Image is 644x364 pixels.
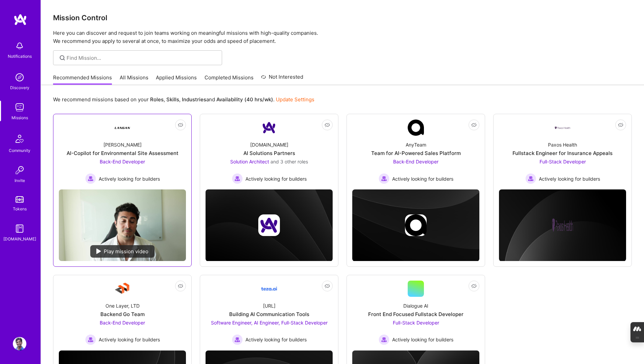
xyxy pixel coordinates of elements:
span: Full-Stack Developer [393,320,439,326]
span: Actively looking for builders [99,336,160,343]
img: Company logo [552,214,573,236]
span: Actively looking for builders [539,175,600,182]
span: and 3 other roles [270,159,308,164]
div: Backend Go Team [100,311,145,318]
div: Tokens [13,205,27,212]
img: Community [11,131,28,147]
img: cover [499,189,626,261]
a: Recommended Missions [53,74,112,85]
a: Completed Missions [205,74,254,85]
div: [URL] [263,302,276,309]
div: AI Solutions Partners [243,150,295,157]
img: Company logo [258,214,280,236]
i: icon EyeClosed [325,283,330,289]
img: tokens [16,196,24,203]
a: Update Settings [276,96,314,103]
p: Here you can discover and request to join teams working on meaningful missions with high-quality ... [53,29,632,45]
i: icon EyeClosed [178,283,183,289]
b: Roles [150,96,164,103]
img: Company Logo [261,281,277,297]
div: Paxos Health [548,141,577,148]
span: Actively looking for builders [392,336,453,343]
a: Company Logo[URL]Building AI Communication ToolsSoftware Engineer, AI Engineer, Full-Stack Develo... [206,281,333,345]
img: Actively looking for builders [85,173,96,184]
div: [PERSON_NAME] [103,141,142,148]
i: icon EyeClosed [618,122,623,128]
img: User Avatar [13,337,26,350]
img: Company logo [405,214,427,236]
img: Actively looking for builders [85,334,96,345]
a: Company Logo[PERSON_NAME]AI-Copilot for Environmental Site AssessmentBack-End Developer Actively ... [59,120,186,184]
span: Back-End Developer [100,320,145,326]
img: Company Logo [114,281,130,297]
img: logo [14,14,27,26]
b: Industries [182,96,206,103]
img: Company Logo [261,120,277,136]
div: Community [9,147,30,154]
div: Missions [11,114,28,121]
a: Not Interested [261,73,303,85]
div: [DOMAIN_NAME] [3,235,36,242]
div: Dialogue AI [403,302,428,309]
a: Company LogoOne Layer, LTDBackend Go TeamBack-End Developer Actively looking for buildersActively... [59,281,186,345]
img: bell [13,39,26,53]
span: Software Engineer, AI Engineer, Full-Stack Developer [211,320,328,326]
span: Actively looking for builders [392,175,453,182]
i: icon EyeClosed [178,122,183,128]
span: Actively looking for builders [99,175,160,182]
div: Fullstack Engineer for Insurance Appeals [512,150,613,157]
img: Company Logo [408,120,424,136]
a: All Missions [120,74,148,85]
span: Actively looking for builders [245,336,307,343]
a: Company Logo[DOMAIN_NAME]AI Solutions PartnersSolution Architect and 3 other rolesActively lookin... [206,120,333,184]
img: Company Logo [114,120,130,136]
i: icon EyeClosed [471,283,477,289]
a: User Avatar [11,337,28,350]
img: Invite [13,163,26,177]
a: Company LogoPaxos HealthFullstack Engineer for Insurance AppealsFull-Stack Developer Actively loo... [499,120,626,184]
div: Front End Focused Fullstack Developer [368,311,463,318]
i: icon EyeClosed [325,122,330,128]
div: Invite [15,177,25,184]
img: Company Logo [554,126,571,130]
span: Back-End Developer [393,159,438,164]
img: Actively looking for builders [379,173,389,184]
img: Actively looking for builders [232,334,243,345]
div: Building AI Communication Tools [229,311,309,318]
img: guide book [13,222,26,235]
span: Actively looking for builders [245,175,307,182]
div: [DOMAIN_NAME] [250,141,288,148]
img: discovery [13,71,26,84]
img: Actively looking for builders [525,173,536,184]
h3: Mission Control [53,14,632,22]
b: Availability (40 hrs/wk) [216,96,273,103]
a: Dialogue AIFront End Focused Fullstack DeveloperFull-Stack Developer Actively looking for builder... [352,281,479,345]
div: Discovery [10,84,29,91]
div: One Layer, LTD [105,302,140,309]
b: Skills [166,96,179,103]
i: icon SearchGrey [58,54,66,62]
img: No Mission [59,189,186,261]
div: AnyTeam [406,141,426,148]
img: Actively looking for builders [379,334,389,345]
img: Actively looking for builders [232,173,243,184]
span: Full-Stack Developer [540,159,586,164]
a: Company LogoAnyTeamTeam for AI-Powered Sales PlatformBack-End Developer Actively looking for buil... [352,120,479,184]
input: Find Mission... [67,54,217,61]
i: icon EyeClosed [471,122,477,128]
p: We recommend missions based on your , , and . [53,96,314,103]
div: AI-Copilot for Environmental Site Assessment [67,150,178,157]
div: Play mission video [90,245,154,258]
a: Applied Missions [156,74,197,85]
img: play [96,249,101,254]
span: Back-End Developer [100,159,145,164]
div: Team for AI-Powered Sales Platform [371,150,461,157]
img: teamwork [13,101,26,114]
span: Solution Architect [230,159,269,164]
div: Notifications [8,53,32,60]
img: cover [352,189,479,261]
img: cover [206,189,333,261]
